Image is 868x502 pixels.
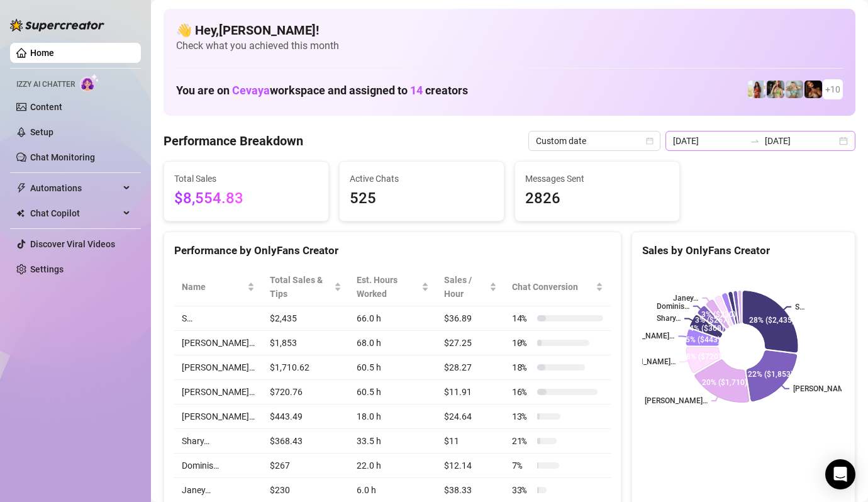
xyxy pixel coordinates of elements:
[350,172,494,186] span: Active Chats
[176,84,468,98] h1: You are on workspace and assigned to creators
[174,242,611,259] div: Performance by OnlyFans Creator
[512,360,532,374] span: 18 %
[525,187,669,211] span: 2826
[437,404,504,429] td: $24.64
[30,239,115,249] a: Discover Viral Videos
[80,74,99,92] img: AI Chatter
[16,183,26,193] span: thunderbolt
[174,187,318,211] span: $8,554.83
[410,84,423,97] span: 14
[349,355,437,380] td: 60.5 h
[512,280,593,294] span: Chat Conversion
[525,172,669,186] span: Messages Sent
[174,172,318,186] span: Total Sales
[437,331,504,355] td: $27.25
[349,429,437,454] td: 33.5 h
[750,136,760,146] span: to
[512,410,532,423] span: 13 %
[437,355,504,380] td: $28.27
[30,203,120,223] span: Chat Copilot
[512,483,532,497] span: 33 %
[795,303,804,311] text: S…
[262,306,349,331] td: $2,435
[349,331,437,355] td: 68.0 h
[793,384,856,393] text: [PERSON_NAME]…
[176,39,843,53] span: Check what you achieved this month
[786,81,803,98] img: Olivia
[504,268,611,306] th: Chat Conversion
[174,331,262,355] td: [PERSON_NAME]…
[182,280,245,294] span: Name
[536,131,653,150] span: Custom date
[174,404,262,429] td: [PERSON_NAME]…
[164,132,303,150] h4: Performance Breakdown
[262,331,349,355] td: $1,853
[232,84,270,97] span: Cevaya
[611,332,674,341] text: [PERSON_NAME]…
[30,127,53,137] a: Setup
[645,396,708,405] text: [PERSON_NAME]…
[357,273,419,301] div: Est. Hours Worked
[613,358,676,367] text: [PERSON_NAME]…
[437,306,504,331] td: $36.89
[262,454,349,478] td: $267
[174,355,262,380] td: [PERSON_NAME]…
[825,459,855,489] div: Open Intercom Messenger
[646,137,654,145] span: calendar
[10,19,104,31] img: logo-BBDzfeDw.svg
[765,134,837,148] input: End date
[176,21,843,39] h4: 👋 Hey, [PERSON_NAME] !
[437,454,504,478] td: $12.14
[30,178,120,198] span: Automations
[804,81,822,98] img: Merel
[270,273,331,301] span: Total Sales & Tips
[657,302,689,311] text: Dominis…
[444,273,487,301] span: Sales / Hour
[30,264,64,274] a: Settings
[30,102,62,112] a: Content
[673,134,745,148] input: Start date
[437,268,504,306] th: Sales / Hour
[349,404,437,429] td: 18.0 h
[262,429,349,454] td: $368.43
[750,136,760,146] span: swap-right
[512,459,532,472] span: 7 %
[174,454,262,478] td: Dominis…
[30,48,54,58] a: Home
[174,429,262,454] td: Shary…
[512,336,532,350] span: 10 %
[437,380,504,404] td: $11.91
[262,268,349,306] th: Total Sales & Tips
[349,306,437,331] td: 66.0 h
[512,434,532,448] span: 21 %
[512,385,532,399] span: 16 %
[16,79,75,91] span: Izzy AI Chatter
[437,429,504,454] td: $11
[16,209,25,218] img: Chat Copilot
[825,82,840,96] span: + 10
[767,81,784,98] img: Shary
[350,187,494,211] span: 525
[174,306,262,331] td: S…
[657,315,681,323] text: Shary…
[642,242,845,259] div: Sales by OnlyFans Creator
[30,152,95,162] a: Chat Monitoring
[673,294,698,303] text: Janey…
[262,404,349,429] td: $443.49
[174,268,262,306] th: Name
[748,81,765,98] img: Linnebel
[262,380,349,404] td: $720.76
[262,355,349,380] td: $1,710.62
[349,454,437,478] td: 22.0 h
[512,311,532,325] span: 14 %
[174,380,262,404] td: [PERSON_NAME]…
[349,380,437,404] td: 60.5 h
